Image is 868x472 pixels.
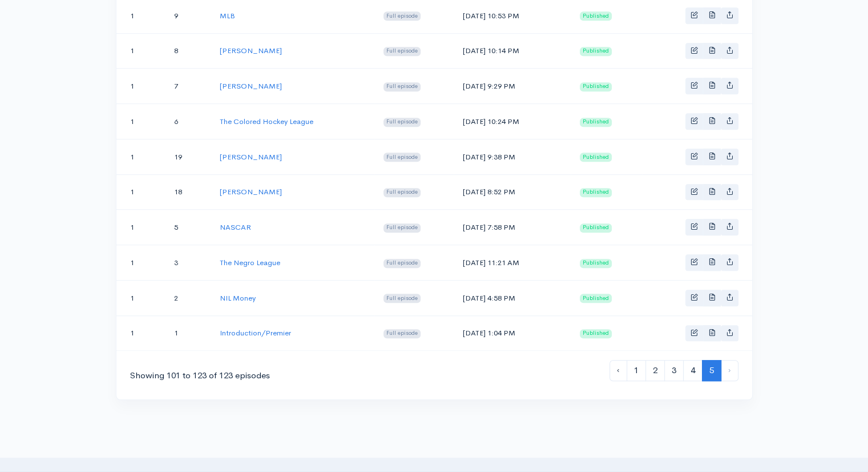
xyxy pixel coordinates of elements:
span: Published [580,11,612,21]
div: Showing 101 to 123 of 123 episodes [130,369,270,382]
a: « Previous [609,360,627,381]
a: [PERSON_NAME] [220,46,282,55]
td: 1 [116,210,165,245]
span: Published [580,82,612,91]
div: Basic example [685,78,738,94]
span: Published [580,153,612,162]
td: 6 [165,104,211,139]
span: 5 [702,360,721,381]
a: 1 [627,360,646,381]
span: Full episode [383,188,421,197]
td: [DATE] 4:58 PM [454,280,571,315]
td: 18 [165,174,211,210]
li: Next » [721,360,738,381]
td: [DATE] 10:24 PM [454,104,571,139]
td: 1 [165,315,211,350]
td: 1 [116,315,165,350]
td: [DATE] 1:04 PM [454,315,571,350]
td: 1 [116,174,165,210]
td: 19 [165,139,211,174]
a: 3 [664,360,684,381]
div: Basic example [685,254,738,271]
td: 5 [165,210,211,245]
span: Published [580,118,612,127]
span: Full episode [383,118,421,127]
span: Full episode [383,153,421,162]
div: Basic example [685,219,738,235]
span: Full episode [383,11,421,21]
div: Basic example [685,290,738,306]
td: 1 [116,69,165,104]
td: 1 [116,104,165,139]
div: Basic example [685,113,738,130]
td: [DATE] 7:58 PM [454,210,571,245]
td: 1 [116,280,165,315]
span: Full episode [383,294,421,303]
a: NIL Money [220,293,256,303]
span: Published [580,188,612,197]
span: Published [580,47,612,56]
div: Basic example [685,43,738,59]
span: Full episode [383,47,421,56]
td: [DATE] 9:38 PM [454,139,571,174]
div: Basic example [685,7,738,24]
span: Full episode [383,329,421,338]
div: Basic example [685,184,738,201]
td: 1 [116,245,165,281]
span: Full episode [383,82,421,91]
td: 1 [116,33,165,69]
td: [DATE] 11:21 AM [454,245,571,281]
span: Published [580,223,612,233]
a: 2 [645,360,665,381]
td: 7 [165,69,211,104]
a: The Negro League [220,258,280,267]
span: Full episode [383,259,421,268]
a: [PERSON_NAME] [220,187,282,197]
a: Introduction/Premier [220,328,291,338]
td: [DATE] 8:52 PM [454,174,571,210]
td: 2 [165,280,211,315]
a: NASCAR [220,222,251,232]
td: [DATE] 9:29 PM [454,69,571,104]
a: 4 [683,360,703,381]
a: [PERSON_NAME] [220,152,282,162]
span: Published [580,294,612,303]
td: 1 [116,139,165,174]
a: [PERSON_NAME] [220,81,282,91]
div: Basic example [685,325,738,342]
td: 3 [165,245,211,281]
span: Published [580,259,612,268]
span: Published [580,329,612,338]
span: Full episode [383,223,421,233]
a: MLB [220,11,235,21]
td: 8 [165,33,211,69]
td: [DATE] 10:14 PM [454,33,571,69]
div: Basic example [685,149,738,165]
a: The Colored Hockey League [220,117,313,126]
